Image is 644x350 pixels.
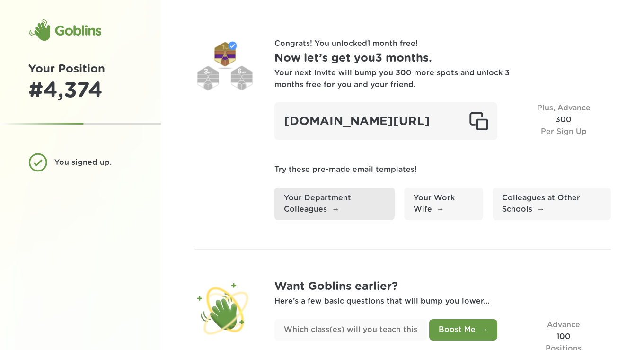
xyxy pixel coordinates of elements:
p: Congrats! You unlocked 1 month free ! [274,38,611,50]
span: Per Sign Up [541,128,587,135]
div: # 4,374 [28,78,132,104]
h1: Now let’s get you 3 months . [274,50,611,67]
p: Here’s a few basic questions that will bump you lower... [274,296,611,307]
p: Try these pre-made email templates! [274,164,611,176]
h1: Want Goblins earlier? [274,278,611,296]
div: Your next invite will bump you 300 more spots and unlock 3 months free for you and your friend. [274,67,511,91]
a: Colleagues at Other Schools [493,188,611,221]
a: Your Department Colleagues [274,188,395,221]
a: Your Work Wife [404,188,483,221]
span: Advance [547,321,580,329]
span: Plus, Advance [537,104,591,112]
button: Boost Me [429,319,497,341]
div: [DOMAIN_NAME][URL] [274,102,497,140]
h1: Your Position [28,61,132,78]
div: 300 [516,102,611,140]
div: You signed up. [54,157,125,169]
div: Goblins [28,19,101,42]
input: Which class(es) will you teach this year? [274,319,427,341]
